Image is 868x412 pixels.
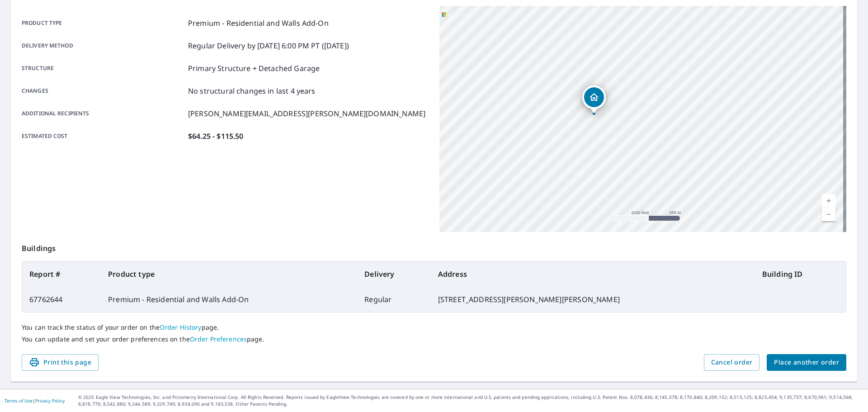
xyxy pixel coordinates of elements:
[22,232,846,261] p: Buildings
[188,18,329,28] p: Premium - Residential and Walls Add-On
[22,335,846,343] p: You can update and set your order preferences on the page.
[22,323,846,331] p: You can track the status of your order on the page.
[357,287,430,312] td: Regular
[101,261,357,287] th: Product type
[822,194,835,208] a: Current Level 15, Zoom In
[35,398,65,404] a: Privacy Policy
[78,394,863,407] p: © 2025 Eagle View Technologies, Inc. and Pictometry International Corp. All Rights Reserved. Repo...
[711,357,753,368] span: Cancel order
[160,323,202,331] a: Order History
[188,108,425,119] p: [PERSON_NAME][EMAIL_ADDRESS][PERSON_NAME][DOMAIN_NAME]
[822,208,835,221] a: Current Level 15, Zoom Out
[22,18,184,28] p: Product type
[101,287,357,312] td: Premium - Residential and Walls Add-On
[22,63,184,74] p: Structure
[704,354,760,371] button: Cancel order
[22,354,99,371] button: Print this page
[22,131,184,142] p: Estimated cost
[188,63,320,74] p: Primary Structure + Detached Garage
[431,287,755,312] td: [STREET_ADDRESS][PERSON_NAME][PERSON_NAME]
[755,261,846,287] th: Building ID
[582,85,606,114] div: Dropped pin, building 1, Residential property, 185 Dehaven Rd Beaver Falls, PA 15010
[22,108,184,119] p: Additional recipients
[190,335,247,343] a: Order Preferences
[357,261,430,287] th: Delivery
[22,261,101,287] th: Report #
[188,40,349,51] p: Regular Delivery by [DATE] 6:00 PM PT ([DATE])
[188,85,316,96] p: No structural changes in last 4 years
[22,40,184,51] p: Delivery method
[5,398,65,403] p: |
[22,287,101,312] td: 67762644
[767,354,846,371] button: Place another order
[22,85,184,96] p: Changes
[5,398,33,404] a: Terms of Use
[188,131,243,142] p: $64.25 - $115.50
[29,357,91,368] span: Print this page
[774,357,839,368] span: Place another order
[431,261,755,287] th: Address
